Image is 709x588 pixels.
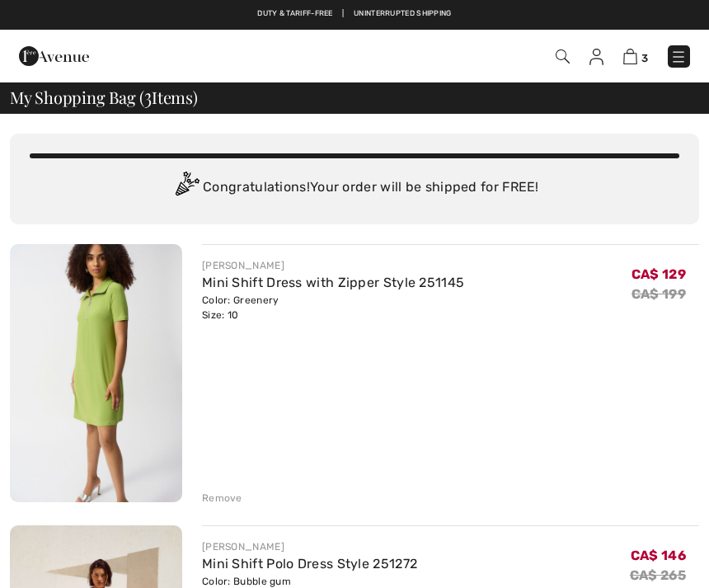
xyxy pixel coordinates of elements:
[170,172,203,205] img: Congratulation2.svg
[19,40,89,73] img: 1ère Avenue
[630,567,686,583] s: CA$ 265
[202,491,242,506] div: Remove
[623,49,637,64] img: Shopping Bag
[556,49,570,64] img: Search
[30,172,679,205] div: Congratulations! Your order will be shipped for FREE!
[202,556,417,572] a: Mini Shift Polo Dress Style 251272
[144,85,152,106] span: 3
[19,47,89,63] a: 1ère Avenue
[202,293,464,322] div: Color: Greenery Size: 10
[632,286,686,302] s: CA$ 199
[589,49,603,65] img: My Info
[631,548,686,563] span: CA$ 146
[670,49,687,65] img: Menu
[202,258,464,273] div: [PERSON_NAME]
[202,275,464,290] a: Mini Shift Dress with Zipper Style 251145
[10,244,182,502] img: Mini Shift Dress with Zipper Style 251145
[632,266,686,282] span: CA$ 129
[641,52,648,64] span: 3
[202,539,417,554] div: [PERSON_NAME]
[623,46,648,66] a: 3
[10,89,198,106] span: My Shopping Bag ( Items)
